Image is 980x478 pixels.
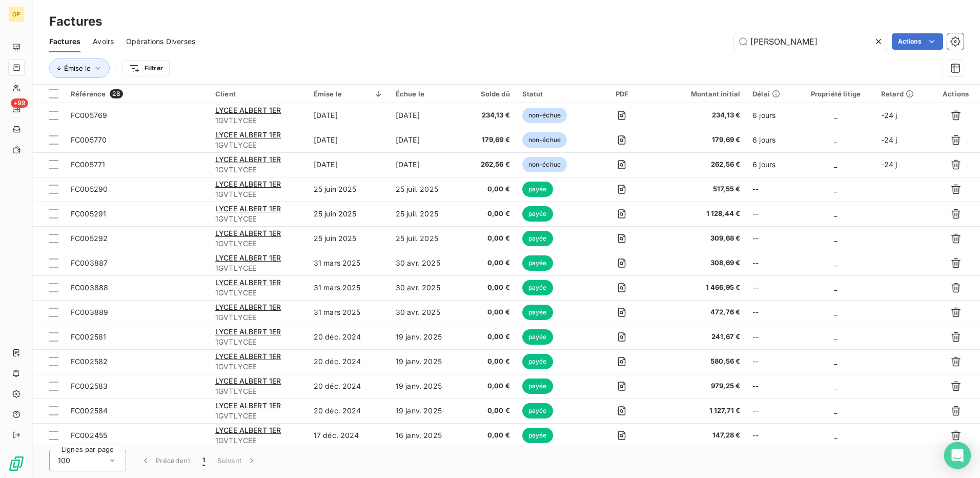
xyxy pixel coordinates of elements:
span: 580,56 € [660,356,741,367]
input: Rechercher [734,33,888,50]
span: 1GVTLYCEE [215,189,301,200]
span: _ [834,160,837,169]
span: _ [834,283,837,292]
span: 0,00 € [470,381,510,391]
span: _ [834,258,837,267]
span: -24 j [881,135,897,144]
span: payée [522,329,553,345]
span: FC002583 [71,382,108,390]
span: 147,28 € [660,430,741,441]
td: 30 avr. 2025 [390,300,464,325]
span: FC005291 [71,209,106,218]
span: Avoirs [93,36,114,47]
span: 472,76 € [660,307,741,317]
span: 517,55 € [660,184,741,194]
span: 100 [58,455,70,466]
span: +99 [11,98,28,108]
span: payée [522,379,553,394]
span: 1 127,71 € [660,406,741,416]
td: [DATE] [308,128,390,152]
td: 19 janv. 2025 [390,399,464,423]
div: Solde dû [470,90,510,98]
span: payée [522,280,553,295]
span: 241,67 € [660,332,741,342]
span: 1 [202,455,205,466]
span: payée [522,354,553,369]
span: payée [522,403,553,419]
div: Délai [752,90,790,98]
span: non-échue [522,108,567,123]
span: LYCEE ALBERT 1ER [215,204,281,213]
span: 0,00 € [470,209,510,219]
span: 1GVTLYCEE [215,411,301,421]
td: 31 mars 2025 [308,251,390,275]
span: 234,13 € [660,110,741,121]
td: 19 janv. 2025 [390,349,464,374]
span: LYCEE ALBERT 1ER [215,376,281,385]
span: LYCEE ALBERT 1ER [215,253,281,262]
span: _ [834,234,837,243]
button: Émise le [49,58,110,78]
div: Actions [937,90,974,98]
span: 262,56 € [660,160,741,170]
div: Émise le [314,90,383,98]
td: 30 avr. 2025 [390,251,464,275]
span: FC003888 [71,283,108,292]
td: -- [746,300,797,325]
div: OP [8,6,25,23]
span: FC005290 [71,185,108,193]
span: _ [834,308,837,316]
span: payée [522,305,553,320]
span: 234,13 € [470,110,510,121]
img: Logo LeanPay [8,455,25,472]
td: [DATE] [390,152,464,177]
div: PDF [597,90,647,98]
td: 30 avr. 2025 [390,275,464,300]
span: 1GVTLYCEE [215,140,301,150]
span: LYCEE ALBERT 1ER [215,278,281,287]
td: -- [746,202,797,226]
button: Précédent [134,450,196,471]
button: Actions [892,33,943,50]
td: -- [746,251,797,275]
span: _ [834,382,837,390]
td: 25 juil. 2025 [390,226,464,251]
span: 1 466,95 € [660,283,741,293]
span: 0,00 € [470,332,510,342]
td: [DATE] [390,103,464,128]
span: FC005771 [71,160,105,169]
button: Filtrer [122,60,170,76]
span: 179,69 € [660,135,741,145]
td: [DATE] [390,128,464,152]
span: 0,00 € [470,430,510,441]
span: 28 [110,89,122,98]
td: 19 janv. 2025 [390,325,464,349]
span: FC005769 [71,111,107,120]
span: _ [834,431,837,440]
td: -- [746,275,797,300]
span: LYCEE ALBERT 1ER [215,130,281,139]
div: Statut [522,90,584,98]
span: 1GVTLYCEE [215,165,301,175]
div: Échue le [396,90,458,98]
span: 979,25 € [660,381,741,391]
span: _ [834,357,837,366]
span: FC002455 [71,431,107,440]
td: -- [746,399,797,423]
div: Open Intercom Messenger [944,442,971,469]
span: LYCEE ALBERT 1ER [215,327,281,336]
span: LYCEE ALBERT 1ER [215,401,281,410]
td: -- [746,374,797,399]
span: FC005770 [71,135,107,144]
span: FC002582 [71,357,108,366]
span: LYCEE ALBERT 1ER [215,106,281,114]
span: payée [522,231,553,246]
td: 6 jours [746,128,797,152]
td: 20 déc. 2024 [308,325,390,349]
span: LYCEE ALBERT 1ER [215,426,281,434]
div: Retard [881,90,926,98]
span: FC002581 [71,332,106,341]
span: FC005292 [71,234,108,243]
span: 1GVTLYCEE [215,214,301,224]
span: Factures [49,36,80,47]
